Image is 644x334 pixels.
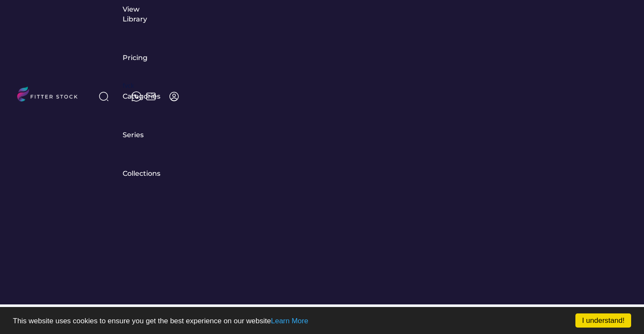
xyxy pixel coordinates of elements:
[123,169,160,178] div: Collections
[123,92,160,101] div: Categories
[123,5,147,24] div: View Library
[99,91,109,102] img: search-normal%203.svg
[13,317,631,325] p: This website uses cookies to ensure you get the best experience on our website
[123,130,144,140] div: Series
[169,91,179,102] img: profile-circle.svg
[146,91,156,102] img: Frame%2051.svg
[271,317,308,325] a: Learn More
[123,53,147,63] div: Pricing
[17,87,85,104] img: LOGO.svg
[123,81,134,90] div: fvck
[575,313,631,328] a: I understand!
[131,91,141,102] img: meteor-icons_whatsapp%20%281%29.svg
